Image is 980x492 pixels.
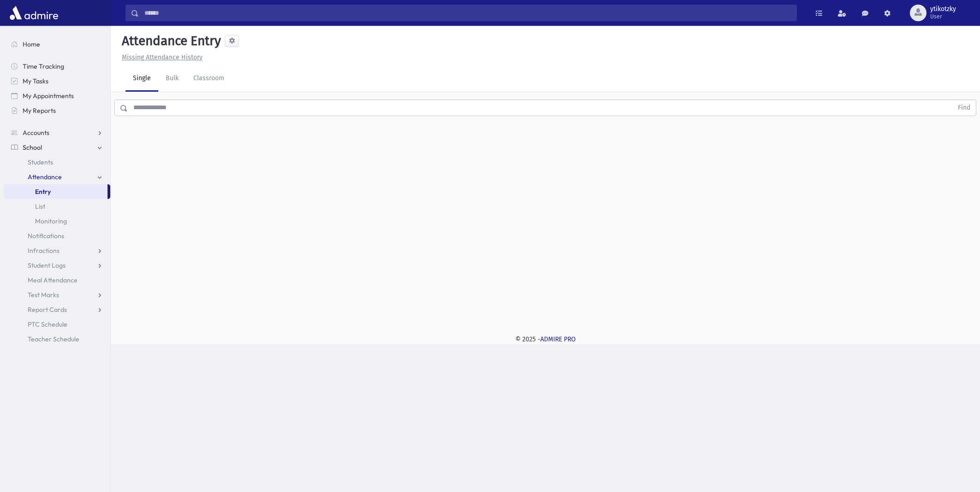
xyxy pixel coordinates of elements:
[4,302,110,317] a: Report Cards
[23,143,42,152] span: School
[4,258,110,273] a: Student Logs
[28,335,79,343] span: Teacher Schedule
[28,246,60,255] span: Infractions
[158,66,186,92] a: Bulk
[930,6,956,13] span: ytikotzky
[28,158,53,166] span: Students
[35,187,51,196] span: Entry
[28,261,66,269] span: Student Logs
[4,214,110,228] a: Monitoring
[28,276,78,284] span: Meal Attendance
[540,335,576,343] a: ADMIRE PRO
[23,40,40,48] span: Home
[4,317,110,332] a: PTC Schedule
[4,287,110,302] a: Test Marks
[139,5,796,21] input: Search
[4,74,110,88] a: My Tasks
[118,53,203,61] a: Missing Attendance History
[4,103,110,118] a: My Reports
[4,184,108,199] a: Entry
[4,170,110,184] a: Attendance
[122,53,203,61] u: Missing Attendance History
[4,59,110,74] a: Time Tracking
[186,66,232,92] a: Classroom
[28,320,67,328] span: PTC Schedule
[4,37,110,52] a: Home
[23,106,56,115] span: My Reports
[4,199,110,214] a: List
[23,62,64,70] span: Time Tracking
[4,228,110,243] a: Notifications
[28,305,67,314] span: Report Cards
[118,33,221,49] h5: Attendance Entry
[7,4,60,22] img: AdmirePro
[4,332,110,346] a: Teacher Schedule
[4,140,110,155] a: School
[4,243,110,258] a: Infractions
[23,92,74,100] span: My Appointments
[4,155,110,170] a: Students
[35,217,67,225] span: Monitoring
[930,13,956,20] span: User
[23,77,48,85] span: My Tasks
[125,334,965,344] div: © 2025 -
[4,273,110,287] a: Meal Attendance
[35,202,45,211] span: List
[4,125,110,140] a: Accounts
[28,173,62,181] span: Attendance
[23,129,49,137] span: Accounts
[125,66,158,92] a: Single
[28,291,59,299] span: Test Marks
[952,100,976,116] button: Find
[4,88,110,103] a: My Appointments
[28,232,64,240] span: Notifications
